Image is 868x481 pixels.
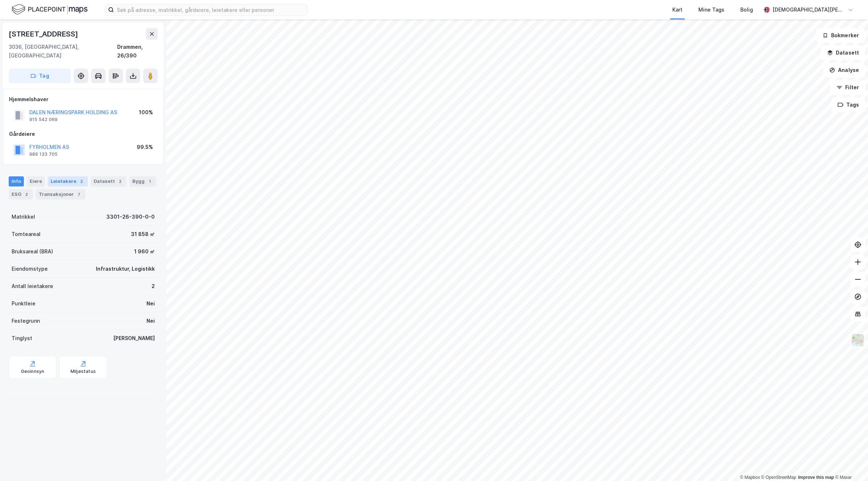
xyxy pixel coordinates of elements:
[9,130,157,138] div: Gårdeiere
[830,80,865,95] button: Filter
[48,176,88,186] div: Leietakere
[832,446,868,481] iframe: Chat Widget
[9,43,117,60] div: 3036, [GEOGRAPHIC_DATA], [GEOGRAPHIC_DATA]
[672,5,682,14] div: Kart
[131,230,155,239] div: 31 858 ㎡
[761,475,796,480] a: OpenStreetMap
[851,333,865,347] img: Z
[71,369,96,374] div: Miljøstatus
[106,212,155,221] div: 3301-26-390-0-0
[831,98,865,112] button: Tags
[12,317,40,325] div: Festegrunn
[139,108,153,117] div: 100%
[9,95,157,104] div: Hjemmelshaver
[9,28,80,40] div: [STREET_ADDRESS]
[116,178,124,185] div: 2
[137,143,153,151] div: 99.5%
[117,43,158,60] div: Drammen, 26/390
[12,230,41,239] div: Tomteareal
[798,475,834,480] a: Improve this map
[129,176,156,186] div: Bygg
[36,189,85,199] div: Transaksjoner
[12,299,35,308] div: Punktleie
[12,265,48,273] div: Eiendomstype
[12,247,53,256] div: Bruksareal (BRA)
[113,334,155,343] div: [PERSON_NAME]
[823,63,865,77] button: Analyse
[9,189,33,199] div: ESG
[29,117,58,123] div: 915 542 069
[773,5,845,14] div: [DEMOGRAPHIC_DATA][PERSON_NAME]
[23,191,30,198] div: 2
[740,475,760,480] a: Mapbox
[29,151,58,157] div: 989 133 705
[146,178,153,185] div: 1
[698,5,724,14] div: Mine Tags
[146,299,155,308] div: Nei
[816,28,865,43] button: Bokmerker
[21,369,44,374] div: Geoinnsyn
[9,176,24,186] div: Info
[146,317,155,325] div: Nei
[12,334,32,343] div: Tinglyst
[9,69,71,83] button: Tag
[152,282,155,291] div: 2
[821,46,865,60] button: Datasett
[12,282,53,291] div: Antall leietakere
[96,265,155,273] div: Infrastruktur, Logistikk
[75,191,82,198] div: 7
[134,247,155,256] div: 1 960 ㎡
[114,4,307,15] input: Søk på adresse, matrikkel, gårdeiere, leietakere eller personer
[12,3,88,16] img: logo.f888ab2527a4732fd821a326f86c7f29.svg
[91,176,127,186] div: Datasett
[27,176,45,186] div: Eiere
[740,5,753,14] div: Bolig
[78,178,85,185] div: 2
[12,212,35,221] div: Matrikkel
